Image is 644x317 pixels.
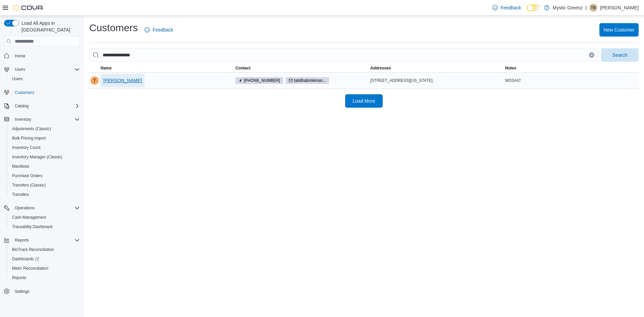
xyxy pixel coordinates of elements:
span: Inventory Manager (Classic) [12,154,62,160]
a: Home [12,52,28,60]
span: Bulk Pricing Import [9,134,80,142]
span: Customers [15,90,34,95]
span: Inventory Count [9,144,80,152]
span: Reports [12,275,26,280]
span: [PERSON_NAME] [103,77,142,84]
span: Purchase Orders [9,172,80,180]
a: BioTrack Reconciliation [9,246,57,254]
span: Traceabilty Dashboard [9,223,80,231]
button: New Customer [599,23,639,37]
span: T [93,76,96,85]
p: | [585,4,587,12]
span: Dashboards [12,256,39,262]
span: Load More [353,98,375,104]
button: Users [12,65,28,73]
span: tabithabrinkman... [286,77,329,84]
button: Reports [7,273,83,282]
button: Search [601,48,639,62]
button: Purchase Orders [7,171,83,180]
button: Operations [1,203,83,213]
button: Load More [345,94,383,108]
button: Inventory [1,115,83,124]
button: Metrc Reconciliation [7,264,83,273]
span: Users [12,65,80,73]
span: Name [101,65,112,71]
button: Traceabilty Dashboard [7,222,83,231]
span: [PHONE_NUMBER] [244,77,280,84]
a: Adjustments (Classic) [9,125,54,133]
span: Search [612,52,627,58]
span: Manifests [12,164,29,169]
span: Reports [9,274,80,282]
a: Feedback [490,1,524,14]
button: Transfers [7,190,83,199]
a: Transfers [9,191,32,199]
a: Customers [12,89,37,97]
span: Manifests [9,162,80,170]
span: Catalog [15,103,29,109]
button: Users [7,74,83,84]
h1: Customers [89,21,138,35]
a: Traceabilty Dashboard [9,223,55,231]
button: BioTrack Reconciliation [7,245,83,254]
a: Purchase Orders [9,172,45,180]
span: Customers [12,88,80,97]
button: Inventory [12,115,34,123]
span: Inventory [15,117,31,122]
span: Bulk Pricing Import [12,136,46,141]
a: Reports [9,274,29,282]
span: Users [12,76,22,82]
p: [PERSON_NAME] [600,4,639,12]
span: Contact [235,65,251,71]
button: Users [1,65,83,74]
button: Home [1,51,83,60]
button: Customers [1,88,83,97]
a: Cash Management [9,213,49,221]
span: Traceabilty Dashboard [12,224,52,229]
button: Operations [12,204,37,212]
a: Settings [12,287,32,296]
span: Operations [12,204,80,212]
button: Catalog [12,102,31,110]
input: Dark Mode [527,4,541,11]
span: Load All Apps in [GEOGRAPHIC_DATA] [19,20,80,33]
button: Catalog [1,101,83,111]
span: (618) 792-3961 [235,77,283,84]
a: Users [9,75,25,83]
span: Feedback [500,4,521,11]
p: Mystic Greenz [553,4,583,12]
span: Feedback [153,27,173,33]
span: Reports [15,237,29,243]
span: TB [591,4,596,12]
span: Settings [15,289,29,294]
span: Metrc Reconciliation [12,266,48,271]
button: Reports [12,236,32,244]
span: Adjustments (Classic) [9,125,80,133]
button: Inventory Count [7,143,83,152]
span: Operations [15,205,35,211]
button: Adjustments (Classic) [7,124,83,134]
a: Bulk Pricing Import [9,134,49,142]
span: Inventory Manager (Classic) [9,153,80,161]
span: Cash Management [12,215,46,220]
span: MOSAIC [505,78,521,83]
span: Purchase Orders [12,173,43,178]
a: Manifests [9,162,32,170]
button: Settings [1,286,83,296]
button: [PERSON_NAME] [101,74,145,87]
button: Bulk Pricing Import [7,134,83,143]
span: Users [15,67,25,72]
a: Metrc Reconciliation [9,264,51,272]
div: [STREET_ADDRESS][US_STATE], [370,78,502,83]
span: Notes [505,65,516,71]
span: BioTrack Reconciliation [12,247,54,252]
span: BioTrack Reconciliation [9,246,80,254]
span: Adjustments (Classic) [12,126,51,131]
a: Feedback [142,23,176,37]
span: Settings [12,287,80,296]
a: Inventory Manager (Classic) [9,153,65,161]
span: Dashboards [9,255,80,263]
button: Manifests [7,162,83,171]
button: Cash Management [7,213,83,222]
span: Transfers (Classic) [12,182,46,188]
